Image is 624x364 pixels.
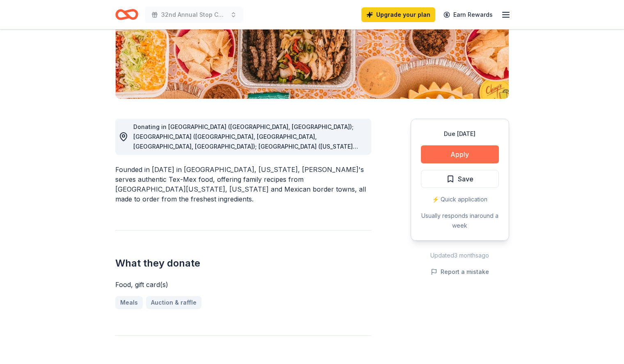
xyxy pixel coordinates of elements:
a: Upgrade your plan [361,7,435,22]
span: Donating in [GEOGRAPHIC_DATA] ([GEOGRAPHIC_DATA], [GEOGRAPHIC_DATA]); [GEOGRAPHIC_DATA] ([GEOGRAP... [133,123,364,317]
button: 32nd Annual Stop Children's [MEDICAL_DATA] Charity Golf Classic [145,7,243,23]
div: Usually responds in around a week [421,211,499,231]
div: Due [DATE] [421,129,499,139]
div: Updated 3 months ago [411,251,509,260]
span: 32nd Annual Stop Children's [MEDICAL_DATA] Charity Golf Classic [161,10,227,20]
button: Save [421,170,499,188]
div: Founded in [DATE] in [GEOGRAPHIC_DATA], [US_STATE], [PERSON_NAME]'s serves authentic Tex-Mex food... [115,165,371,204]
button: Apply [421,145,499,163]
span: Save [458,174,473,184]
div: ⚡️ Quick application [421,194,499,204]
div: Food, gift card(s) [115,280,371,289]
button: Report a mistake [431,267,489,277]
a: Auction & raffle [146,296,201,309]
h2: What they donate [115,257,371,270]
a: Meals [115,296,143,309]
a: Home [115,5,138,24]
a: Earn Rewards [439,7,498,22]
